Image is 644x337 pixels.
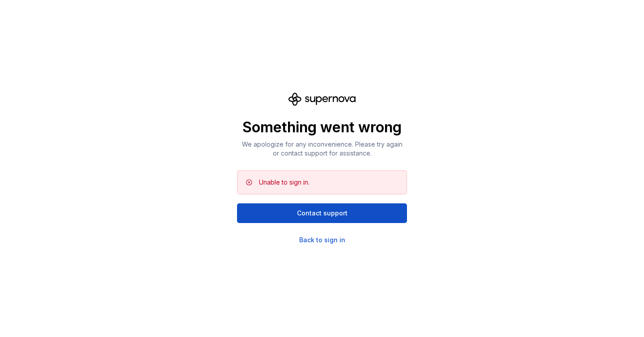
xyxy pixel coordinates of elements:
button: Contact support [237,203,407,223]
p: We apologize for any inconvenience. Please try again or contact support for assistance. [237,140,407,158]
div: Unable to sign in. [259,178,309,187]
p: Something went wrong [237,118,407,136]
a: Back to sign in [299,236,345,244]
span: Contact support [297,209,347,218]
